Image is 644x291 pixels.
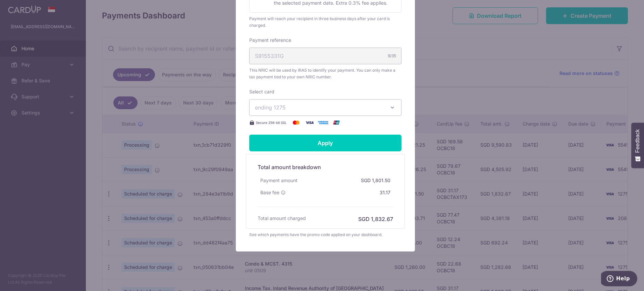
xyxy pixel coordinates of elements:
[635,129,641,153] span: Feedback
[316,119,330,127] img: American Express
[377,187,393,199] div: 31.17
[256,120,287,125] span: Secure 256-bit SSL
[631,123,644,168] button: Feedback - Show survey
[258,163,393,171] h5: Total amount breakdown
[358,215,393,223] h6: SGD 1,832.67
[249,99,401,116] button: ending 1275
[249,231,401,238] div: See which payments have the promo code applied on your dashboard.
[260,189,279,196] span: Base fee
[249,135,401,151] input: Apply
[255,104,286,111] span: ending 1275
[388,53,396,59] div: 9/35
[289,119,303,127] img: Mastercard
[249,37,291,44] label: Payment reference
[601,271,637,288] iframe: Opens a widget where you can find more information
[249,15,401,29] div: Payment will reach your recipient in three business days after your card is charged.
[258,174,300,187] div: Payment amount
[358,174,393,187] div: SGD 1,801.50
[258,215,306,222] h6: Total amount charged
[249,88,274,95] label: Select card
[249,67,401,80] span: This NRIC will be used by IRAS to identify your payment. You can only make a tax payment tied to ...
[330,119,343,127] img: UnionPay
[303,119,316,127] img: Visa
